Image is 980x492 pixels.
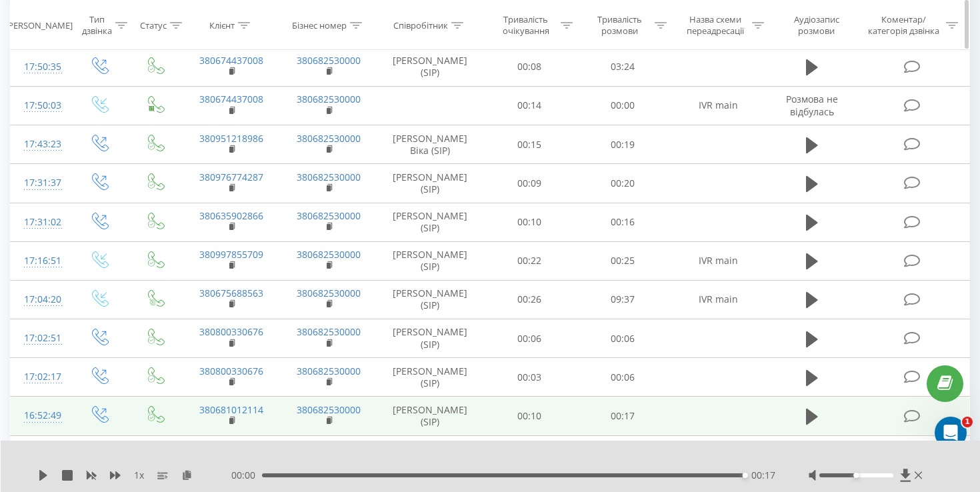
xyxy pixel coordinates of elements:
[377,435,482,474] td: [PERSON_NAME] (SIP)
[19,275,247,313] div: API Ringostat. API-запит з'єднання 2х номерів
[588,14,651,37] div: Тривалість розмови
[576,86,669,125] td: 00:00
[865,14,943,37] div: Коментар/категорія дзвінка
[199,171,263,183] a: 380976774287
[82,14,112,37] div: Тип дзвінка
[576,319,669,358] td: 00:06
[482,435,575,474] td: 00:30
[292,19,347,31] div: Бізнес номер
[377,203,482,241] td: [PERSON_NAME] (SIP)
[482,86,575,125] td: 00:14
[482,47,575,86] td: 00:08
[229,21,253,45] div: Закрити
[482,397,575,435] td: 00:10
[199,287,263,299] a: 380675688563
[576,47,669,86] td: 03:24
[482,319,575,358] td: 00:06
[576,280,669,319] td: 09:37
[5,19,73,31] div: [PERSON_NAME]
[199,132,263,145] a: 380951218986
[24,364,57,390] div: 17:02:17
[24,248,57,274] div: 17:16:51
[297,93,361,105] a: 380682530000
[576,397,669,435] td: 00:17
[27,95,240,117] p: Вiтаю 👋
[576,435,669,474] td: 01:09
[297,248,361,261] a: 380682530000
[377,47,482,86] td: [PERSON_NAME] (SIP)
[751,469,775,482] span: 00:17
[27,249,117,263] span: Пошук в статтях
[24,170,57,196] div: 17:31:37
[482,203,575,241] td: 00:10
[377,280,482,319] td: [PERSON_NAME] (SIP)
[297,365,361,377] a: 380682530000
[24,131,57,157] div: 17:43:23
[962,417,973,427] span: 1
[209,19,235,31] div: Клієнт
[22,373,66,382] span: Головна
[786,93,838,117] span: Розмова не відбулась
[669,241,767,280] td: IVR main
[297,403,361,416] a: 380682530000
[393,19,448,31] div: Співробітник
[669,280,767,319] td: IVR main
[779,14,854,37] div: Аудіозапис розмови
[24,209,57,235] div: 17:31:02
[377,241,482,280] td: [PERSON_NAME] (SIP)
[19,243,247,269] button: Пошук в статтях
[377,358,482,397] td: [PERSON_NAME] (SIP)
[297,54,361,67] a: 380682530000
[24,54,57,80] div: 17:50:35
[576,125,669,164] td: 00:19
[576,203,669,241] td: 00:16
[198,373,246,382] span: Допомога
[27,117,240,163] p: Чим вам допомогти?
[143,21,169,48] img: Profile image for Artur
[576,358,669,397] td: 00:06
[199,248,263,261] a: 380997855709
[89,339,177,393] button: Повідомлення
[297,132,361,145] a: 380682530000
[199,403,263,416] a: 380681012114
[27,25,116,46] img: logo
[297,209,361,222] a: 380682530000
[27,319,223,333] div: AI. Загальна інформація та вартість
[199,93,263,105] a: 380674437008
[24,93,57,119] div: 17:50:03
[297,325,361,338] a: 380682530000
[482,125,575,164] td: 00:15
[935,417,967,449] iframe: Intercom live chat
[27,280,223,308] div: API Ringostat. API-запит з'єднання 2х номерів
[199,54,263,67] a: 380674437008
[576,164,669,203] td: 00:20
[168,21,195,48] img: Profile image for Ringostat
[743,473,748,478] div: Accessibility label
[482,280,575,319] td: 00:26
[199,209,263,222] a: 380635902866
[669,435,767,474] td: IVR main
[495,14,558,37] div: Тривалість очікування
[24,325,57,351] div: 17:02:51
[134,469,144,482] span: 1 x
[178,339,267,393] button: Допомога
[199,365,263,377] a: 380800330676
[377,319,482,358] td: [PERSON_NAME] (SIP)
[482,164,575,203] td: 00:09
[27,205,223,219] div: Зазвичай ми відповідаємо за хвилину
[193,21,220,48] img: Profile image for Yuliia
[854,473,859,478] div: Accessibility label
[297,171,361,183] a: 380682530000
[140,19,167,31] div: Статус
[377,397,482,435] td: [PERSON_NAME] (SIP)
[482,358,575,397] td: 00:03
[199,325,263,338] a: 380800330676
[576,241,669,280] td: 00:25
[377,125,482,164] td: [PERSON_NAME] Віка (SIP)
[482,241,575,280] td: 00:22
[669,86,767,125] td: IVR main
[27,191,223,205] div: Напишіть нам повідомлення
[13,179,253,230] div: Напишіть нам повідомленняЗазвичай ми відповідаємо за хвилину
[297,287,361,299] a: 380682530000
[19,313,247,338] div: AI. Загальна інформація та вартість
